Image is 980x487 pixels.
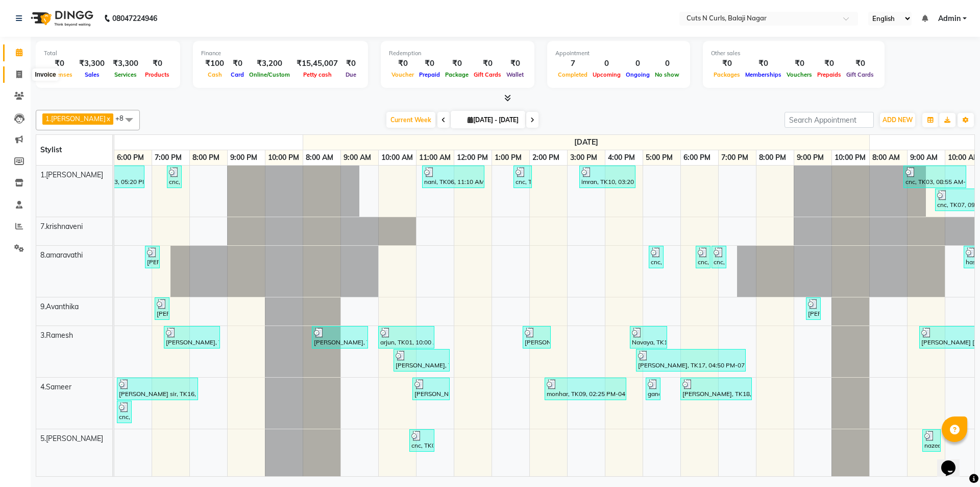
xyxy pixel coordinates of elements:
[228,58,247,69] div: ₹0
[40,145,62,154] span: Stylist
[743,58,784,69] div: ₹0
[650,247,663,267] div: cnc, TK12, 05:10 PM-05:25 PM, Eye browes (₹50)
[142,58,172,69] div: ₹0
[416,71,443,78] span: Prepaid
[156,299,168,318] div: [PERSON_NAME], TK14, 07:05 PM-07:20 PM, Eye browes (₹50)
[590,71,623,78] span: Upcoming
[292,58,342,69] div: ₹15,45,007
[524,328,550,347] div: [PERSON_NAME], TK08, 01:50 PM-02:35 PM, Hair pach services (₹1200)
[904,167,965,187] div: cnc, TK03, 08:55 AM-10:35 AM, Trimming (₹100),men hair cut (₹300)
[623,71,652,78] span: Ongoing
[807,299,820,318] div: [PERSON_NAME], TK20, 09:20 PM-09:35 PM, Eye browes (₹50)
[40,434,103,443] span: 5.[PERSON_NAME]
[637,351,745,370] div: [PERSON_NAME], TK17, 04:50 PM-07:45 PM, men hair cut (₹300),Trimming (₹100),D tan (₹400),Men hair...
[40,222,83,231] span: 7.krishnaveni
[530,150,562,165] a: 2:00 PM
[342,58,360,69] div: ₹0
[303,150,336,165] a: 8:00 AM
[44,58,75,69] div: ₹0
[443,71,471,78] span: Package
[681,150,713,165] a: 6:00 PM
[343,71,359,78] span: Due
[201,49,360,58] div: Finance
[794,150,826,165] a: 9:00 PM
[465,116,521,124] span: [DATE] - [DATE]
[713,247,725,267] div: cnc, TK15, 06:50 PM-07:05 PM, Eye browes (₹50)
[920,328,974,347] div: [PERSON_NAME] [PERSON_NAME], TK06, 09:20 AM-10:50 AM, men hair cut (₹300)
[711,71,743,78] span: Packages
[40,250,83,260] span: 8.amaravathi
[605,150,638,165] a: 4:00 PM
[844,58,876,69] div: ₹0
[844,71,876,78] span: Gift Cards
[815,71,844,78] span: Prepaids
[190,150,222,165] a: 8:00 PM
[590,58,623,69] div: 0
[44,49,172,58] div: Total
[201,58,228,69] div: ₹100
[109,58,142,69] div: ₹3,300
[75,58,109,69] div: ₹3,300
[379,150,415,165] a: 10:00 AM
[652,71,682,78] span: No show
[647,379,659,399] div: ganesh, TK11, 05:05 PM-05:15 PM, Trimming (₹100)
[697,247,709,267] div: cnc, TK14, 06:25 PM-06:40 PM, Eye browes (₹50)
[165,328,219,347] div: [PERSON_NAME], TK18, 07:20 PM-08:50 PM, men hair cut (₹300)
[247,58,292,69] div: ₹3,200
[711,49,876,58] div: Other sales
[719,150,751,165] a: 7:00 PM
[112,4,157,33] b: 08047224946
[555,49,682,58] div: Appointment
[454,150,491,165] a: 12:00 PM
[785,112,874,128] input: Search Appointment
[784,71,815,78] span: Vouchers
[784,58,815,69] div: ₹0
[118,402,131,422] div: cnc, TK12, 06:05 PM-06:15 PM, Trimming (₹100)
[410,431,433,450] div: cnc, TK02, 10:50 AM-11:30 AM, HairWash+Mask+BlowDry Setting (₹600)
[228,150,260,165] a: 9:00 PM
[112,71,139,78] span: Services
[386,112,435,128] span: Current Week
[572,135,601,150] a: September 30, 2025
[379,328,433,347] div: arjun, TK01, 10:00 AM-11:30 AM, men hair cut (₹300)
[389,71,416,78] span: Voucher
[711,58,743,69] div: ₹0
[643,150,675,165] a: 5:00 PM
[504,58,526,69] div: ₹0
[247,71,292,78] span: Online/Custom
[26,4,96,33] img: logo
[555,58,590,69] div: 7
[743,71,784,78] span: Memberships
[883,116,913,124] span: ADD NEW
[923,431,940,450] div: nazeer, TK01, 09:25 AM-09:55 AM, Kids Haircut (₹300)
[82,71,102,78] span: Sales
[681,379,751,399] div: [PERSON_NAME], TK18, 06:00 PM-07:55 PM, men hair cut (₹300),Trimming (₹100),haed massge (₹150)
[115,114,131,122] span: +8
[146,247,159,267] div: [PERSON_NAME], TK14, 06:50 PM-07:05 PM, Eye browes (₹50)
[265,150,302,165] a: 10:00 PM
[652,58,682,69] div: 0
[413,379,449,399] div: [PERSON_NAME], TK04, 10:55 AM-11:55 AM, Hydra-basic (₹3000)
[301,71,334,78] span: Petty cash
[40,331,73,340] span: 3.Ramesh
[89,167,143,187] div: cnc, TK13, 05:20 PM-06:50 PM, men hair cut (₹300)
[152,150,184,165] a: 7:00 PM
[514,167,531,187] div: cnc, TK07, 01:35 PM-02:05 PM, Kids Haircut (₹300)
[443,58,471,69] div: ₹0
[423,167,483,187] div: nani, TK06, 11:10 AM-12:50 PM, men hair cut (₹300),Trimming (₹100)
[389,49,526,58] div: Redemption
[389,58,416,69] div: ₹0
[471,58,504,69] div: ₹0
[504,71,526,78] span: Wallet
[555,71,590,78] span: Completed
[631,328,666,347] div: Navaya, TK13, 04:40 PM-05:40 PM, Advance Hair Cut (₹1200),Eye browes (₹50)
[965,247,977,267] div: hassina, TK05, 10:30 AM-10:45 AM, Eye browes (₹50)
[32,68,58,81] div: Invoice
[40,382,71,391] span: 4.Sameer
[106,114,110,123] a: x
[580,167,634,187] div: imran, TK10, 03:20 PM-04:50 PM, men hair cut (₹300)
[832,150,868,165] a: 10:00 PM
[908,150,940,165] a: 9:00 AM
[938,13,961,24] span: Admin
[118,379,197,399] div: [PERSON_NAME] sir, TK16, 06:05 PM-08:15 PM, men hair cut (₹300),Trimming (₹100),Basic [PERSON_NAM...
